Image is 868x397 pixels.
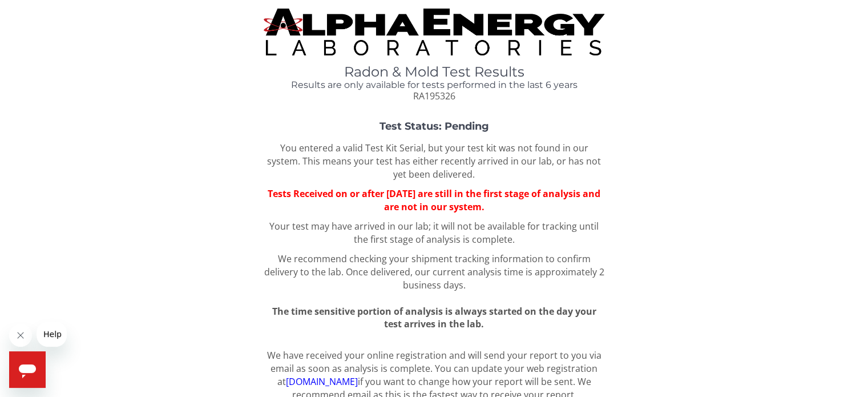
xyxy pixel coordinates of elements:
p: Your test may have arrived in our lab; it will not be available for tracking until the first stag... [264,220,604,246]
h1: Radon & Mold Test Results [264,65,604,79]
iframe: Close message [9,324,32,347]
span: Once delivered, our current analysis time is approximately 2 business days. [345,266,604,291]
span: We recommend checking your shipment tracking information to confirm delivery to the lab. [264,252,590,278]
iframe: Button to launch messaging window [9,351,46,388]
strong: Test Status: Pending [379,120,488,133]
span: Tests Received on or after [DATE] are still in the first stage of analysis and are not in our sys... [268,187,600,213]
p: You entered a valid Test Kit Serial, but your test kit was not found in our system. This means yo... [264,142,604,181]
img: TightCrop.jpg [264,9,604,55]
a: [DOMAIN_NAME] [285,375,357,388]
span: RA195326 [413,90,455,102]
iframe: Message from company [37,322,67,347]
span: The time sensitive portion of analysis is always started on the day your test arrives in the lab. [272,305,596,331]
h4: Results are only available for tests performed in the last 6 years [264,80,604,90]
